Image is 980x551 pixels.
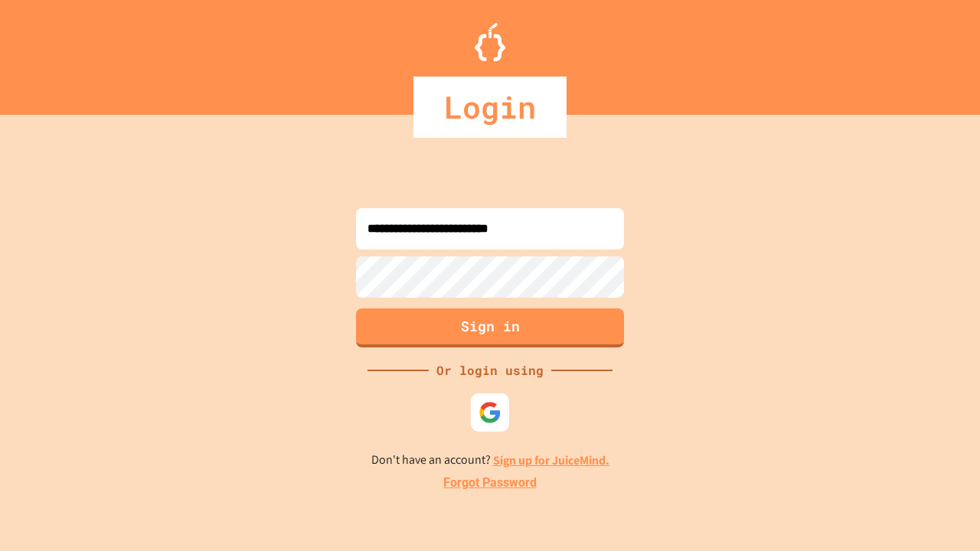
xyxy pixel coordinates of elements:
div: Or login using [429,361,551,380]
a: Sign up for JuiceMind. [493,452,609,468]
img: Logo.svg [475,23,505,61]
div: Login [413,77,567,138]
p: Don't have an account? [371,451,609,470]
button: Sign in [356,308,624,347]
iframe: chat widget [916,490,965,536]
img: google-icon.svg [479,401,501,424]
iframe: chat widget [853,423,965,488]
a: Forgot Password [443,474,537,492]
